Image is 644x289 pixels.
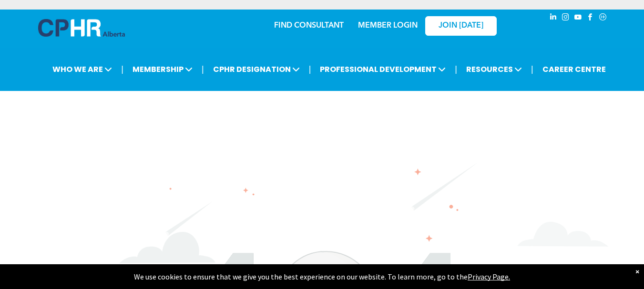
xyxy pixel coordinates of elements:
span: MEMBERSHIP [130,60,195,78]
a: Privacy Page. [468,272,510,281]
a: CAREER CENTRE [540,60,609,78]
li: | [455,60,457,79]
a: Social network [598,12,608,25]
li: | [531,60,533,79]
li: | [121,60,123,79]
span: JOIN [DATE] [439,21,483,30]
li: | [309,60,311,79]
a: facebook [585,12,596,25]
img: A blue and white logo for cp alberta [38,19,125,37]
a: instagram [561,12,571,25]
span: RESOURCES [463,60,525,78]
a: MEMBER LOGIN [358,22,418,30]
span: PROFESSIONAL DEVELOPMENT [317,60,449,78]
a: FIND CONSULTANT [274,22,344,30]
a: youtube [573,12,583,25]
div: Dismiss notification [635,267,639,276]
li: | [202,60,204,79]
a: JOIN [DATE] [425,16,497,36]
span: CPHR DESIGNATION [210,60,303,78]
span: WHO WE ARE [50,60,115,78]
a: linkedin [548,12,559,25]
